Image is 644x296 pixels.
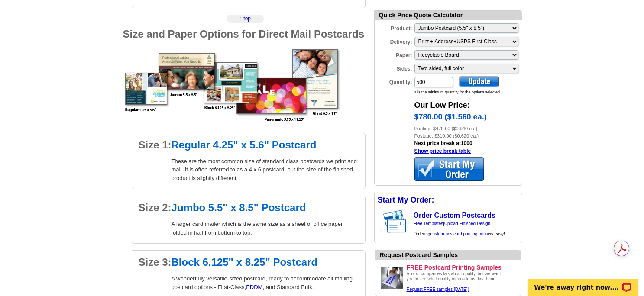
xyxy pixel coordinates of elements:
span: Size 2: [139,202,172,213]
div: Postage: $310.00 ($0.620 ea.) [414,132,522,140]
a: Order Custom Postcards [414,212,495,219]
div: These are the most common size of standard class postcards we print and mail. It is often referre... [172,157,359,183]
a: custom postcard printing online [430,232,490,236]
div: $780.00 ($1.560 ea.) [414,111,522,125]
div: A lot of companies talk about quality, but we want you to see what quality means to us, first hand. [407,271,506,292]
div: A wonderfully versatile-sized postcard, ready to accommodate all mailing postcard options - First... [172,274,359,291]
span: Size 3: [139,256,172,268]
h2: Jumbo 5.5" x 8.5" Postcard [139,203,359,213]
div: 1 is the minimum quantity for the options selected. [414,90,522,96]
div: Next price break at [414,139,522,155]
a: Upload Finished Design [444,221,490,226]
a: ↑ top [239,16,251,22]
img: Upload a design ready to be printed [379,265,405,291]
a: Free Templates [414,221,443,226]
label: Paper: [375,49,414,59]
label: Product: [375,23,414,32]
div: Our Low Price: [414,95,522,111]
iframe: LiveChat chat widget [522,269,644,296]
a: 1000 [461,140,472,146]
label: Delivery: [375,36,414,46]
h2: Block 6.125" x 8.25" Postcard [139,257,359,267]
img: marketing postcards [123,46,340,124]
a: Show price break table [414,148,471,154]
h2: Size and Paper Options for Direct Mail Postcards [123,29,366,39]
div: A larger card mailer which is the same size as a sheet of office paper folded in half from bottom... [172,220,359,237]
label: Sides: [375,63,414,73]
h2: Regular 4.25" x 5.6" Postcard [139,140,359,150]
img: post card showing stamp and address area [382,207,412,236]
a: EDDM [246,284,262,290]
span: Size 1: [139,139,172,151]
label: Quantity: [375,76,414,86]
a: FREE Postcard Printing Samples [407,264,518,271]
div: Quick Price Quote Calculator [375,11,522,20]
div: Request Postcard Samples [380,251,521,260]
div: Start My Order: [375,193,522,207]
img: background image for postcard [375,207,382,236]
span: | Ordering is easy! [414,221,505,236]
a: Request FREE samples [DATE]! [407,287,469,292]
div: Printing: $470.00 ($0.940 ea.) [414,125,522,132]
